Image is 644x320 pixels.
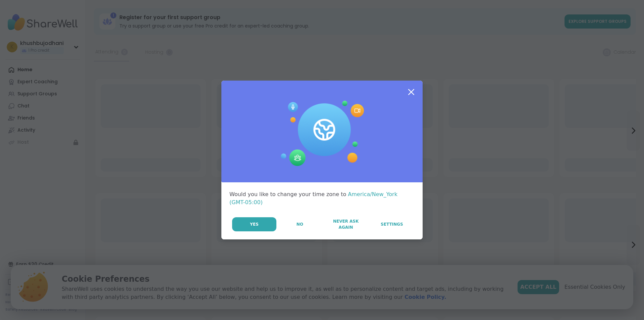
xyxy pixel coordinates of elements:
img: Session Experience [280,101,364,167]
button: Never Ask Again [323,217,368,231]
div: Would you like to change your time zone to [229,190,415,207]
button: No [277,217,322,231]
button: Yes [232,217,276,231]
span: Never Ask Again [326,218,365,230]
span: No [297,221,303,227]
a: Settings [369,217,415,231]
span: Yes [250,221,259,227]
span: Settings [381,221,403,227]
span: America/New_York (GMT-05:00) [229,191,397,205]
